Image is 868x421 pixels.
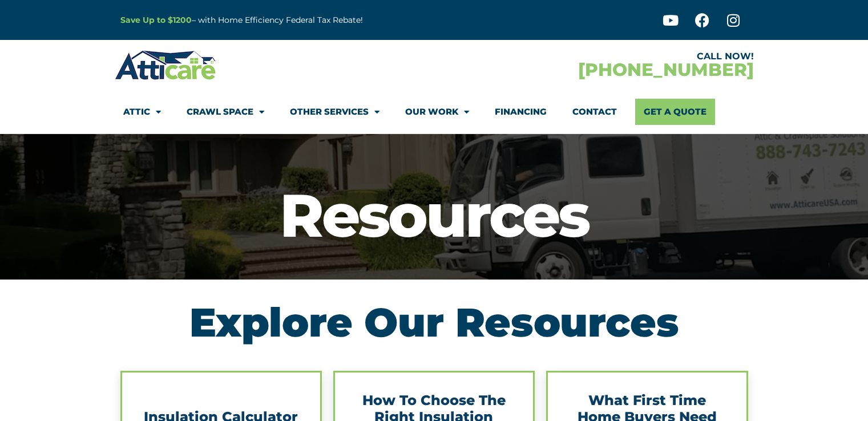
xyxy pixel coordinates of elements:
a: Financing [495,99,547,125]
div: CALL NOW! [434,52,754,61]
h2: Explore Our Resources [120,302,748,342]
a: Get A Quote [635,99,715,125]
a: Save Up to $1200 [120,15,192,25]
a: Contact [572,99,617,125]
a: Crawl Space [187,99,264,125]
nav: Menu [123,99,745,125]
h1: Resources [6,185,862,245]
a: Attic [123,99,161,125]
p: – with Home Efficiency Federal Tax Rebate! [120,14,490,27]
a: Other Services [290,99,380,125]
a: Our Work [405,99,469,125]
